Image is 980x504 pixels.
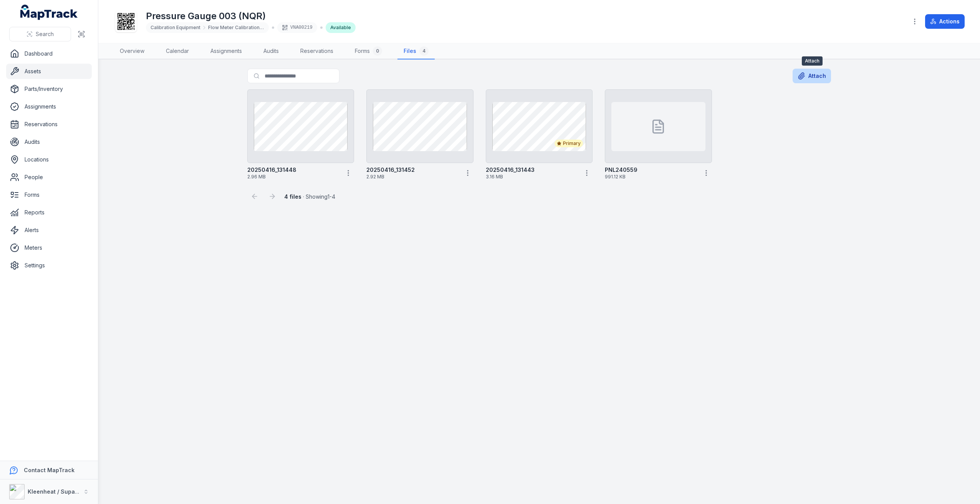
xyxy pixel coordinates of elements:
[6,64,92,79] a: Assets
[284,193,301,200] strong: 4 files
[6,46,92,61] a: Dashboard
[6,240,92,255] a: Meters
[6,152,92,167] a: Locations
[204,43,248,59] a: Assignments
[9,27,71,41] button: Search
[24,467,74,473] strong: Contact MapTrack
[6,117,92,132] a: Reservations
[555,140,583,147] div: Primary
[326,22,356,33] div: Available
[160,43,195,59] a: Calendar
[20,5,78,20] a: MapTrack
[605,174,697,180] span: 991.12 KB
[486,174,578,180] span: 3.16 MB
[605,166,637,174] strong: PNL240559
[36,30,54,38] span: Search
[366,166,415,174] strong: 20250416_131452
[6,134,92,150] a: Audits
[114,43,151,59] a: Overview
[349,43,388,59] a: Forms0
[802,56,823,66] span: Attach
[6,170,92,185] a: People
[146,10,356,22] h1: Pressure Gauge 003 (NQR)
[247,174,339,180] span: 2.96 MB
[6,258,92,273] a: Settings
[28,488,85,495] strong: Kleenheat / Supagas
[373,46,382,56] div: 0
[366,174,459,180] span: 2.92 MB
[294,43,339,59] a: Reservations
[6,99,92,114] a: Assignments
[151,25,200,31] span: Calibration Equipment
[284,193,335,200] span: · Showing 1 - 4
[6,222,92,238] a: Alerts
[793,69,831,83] button: Attach
[397,43,435,59] a: Files4
[277,22,317,33] div: VNA00219
[925,14,965,29] button: Actions
[6,187,92,203] a: Forms
[419,46,429,56] div: 4
[6,205,92,220] a: Reports
[486,166,535,174] strong: 20250416_131443
[6,81,92,97] a: Parts/Inventory
[208,25,264,31] span: Flow Meter Calibration Equipment
[257,43,285,59] a: Audits
[247,166,296,174] strong: 20250416_131448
